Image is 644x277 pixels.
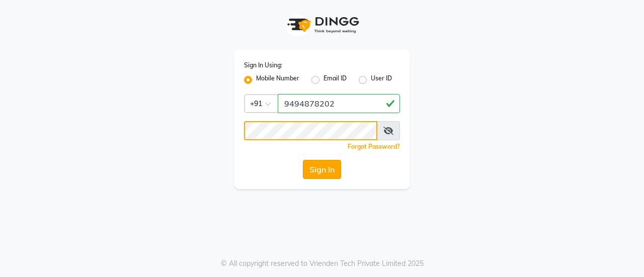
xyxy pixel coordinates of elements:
[324,74,347,86] label: Email ID
[278,94,400,113] input: Username
[303,160,341,179] button: Sign In
[256,74,299,86] label: Mobile Number
[244,61,282,70] label: Sign In Using:
[244,121,377,140] input: Username
[371,74,392,86] label: User ID
[348,143,400,150] a: Forgot Password?
[282,10,362,40] img: logo1.svg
